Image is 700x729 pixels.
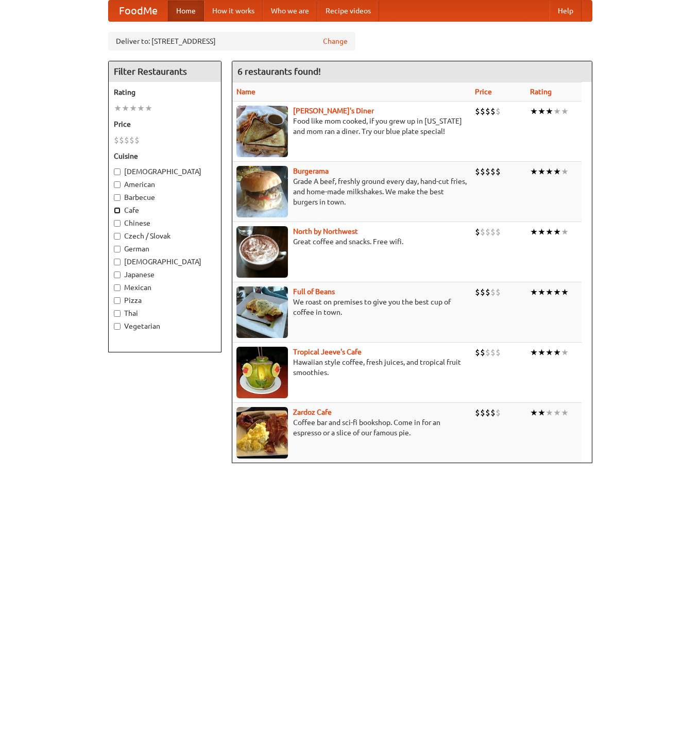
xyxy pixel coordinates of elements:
[553,226,561,238] li: ★
[114,119,216,129] h5: Price
[496,226,501,238] li: $
[236,88,255,96] a: Name
[114,257,216,267] label: [DEMOGRAPHIC_DATA]
[236,176,467,207] p: Grade A beef, freshly ground every day, hand-cut fries, and home-made milkshakes. We make the bes...
[530,106,538,117] li: ★
[480,166,485,177] li: $
[538,407,545,418] li: ★
[114,103,122,114] li: ★
[530,286,538,298] li: ★
[475,407,480,418] li: $
[114,166,216,177] label: [DEMOGRAPHIC_DATA]
[561,407,569,418] li: ★
[263,1,317,21] a: Who we are
[496,347,501,358] li: $
[530,166,538,177] li: ★
[114,310,121,317] input: Thai
[114,308,216,318] label: Thai
[236,106,288,157] img: sallys.jpg
[236,236,467,247] p: Great coffee and snacks. Free wifi.
[114,205,216,215] label: Cafe
[553,166,561,177] li: ★
[545,166,553,177] li: ★
[553,106,561,117] li: ★
[490,286,496,298] li: $
[114,194,121,201] input: Barbecue
[114,218,216,228] label: Chinese
[236,116,467,137] p: Food like mom cooked, if you grew up in [US_STATE] and mom ran a diner. Try our blue plate special!
[485,407,490,418] li: $
[236,297,467,317] p: We roast on premises to give you the best cup of coffee in town.
[134,134,140,146] li: $
[137,103,145,114] li: ★
[236,286,288,338] img: beans.jpg
[475,286,480,298] li: $
[129,134,134,146] li: $
[545,286,553,298] li: ★
[490,166,496,177] li: $
[129,103,137,114] li: ★
[485,286,490,298] li: $
[114,192,216,202] label: Barbecue
[490,347,496,358] li: $
[236,407,288,459] img: zardoz.jpg
[114,207,121,214] input: Cafe
[293,408,332,416] a: Zardoz Cafe
[538,226,545,238] li: ★
[108,32,355,50] div: Deliver to: [STREET_ADDRESS]
[323,36,348,46] a: Change
[114,323,121,330] input: Vegetarian
[480,226,485,238] li: $
[109,61,221,82] h4: Filter Restaurants
[545,226,553,238] li: ★
[545,407,553,418] li: ★
[114,297,121,304] input: Pizza
[293,287,335,296] a: Full of Beans
[109,1,168,21] a: FoodMe
[485,166,490,177] li: $
[480,347,485,358] li: $
[236,417,467,438] p: Coffee bar and sci-fi bookshop. Come in for an espresso or a slice of our famous pie.
[236,166,288,217] img: burgerama.jpg
[530,407,538,418] li: ★
[475,226,480,238] li: $
[538,166,545,177] li: ★
[530,347,538,358] li: ★
[293,167,329,175] a: Burgerama
[530,88,552,96] a: Rating
[475,166,480,177] li: $
[485,106,490,117] li: $
[490,407,496,418] li: $
[293,107,374,115] a: [PERSON_NAME]'s Diner
[561,226,569,238] li: ★
[553,286,561,298] li: ★
[119,134,124,146] li: $
[122,103,129,114] li: ★
[480,286,485,298] li: $
[114,272,121,278] input: Japanese
[561,347,569,358] li: ★
[538,286,545,298] li: ★
[114,231,216,241] label: Czech / Slovak
[293,348,362,356] b: Tropical Jeeve's Cafe
[114,134,119,146] li: $
[530,226,538,238] li: ★
[145,103,152,114] li: ★
[317,1,379,21] a: Recipe videos
[204,1,263,21] a: How it works
[496,166,501,177] li: $
[293,227,358,235] a: North by Northwest
[480,106,485,117] li: $
[561,166,569,177] li: ★
[538,347,545,358] li: ★
[114,284,121,291] input: Mexican
[485,347,490,358] li: $
[114,181,121,188] input: American
[236,226,288,278] img: north.jpg
[114,168,121,175] input: [DEMOGRAPHIC_DATA]
[114,220,121,227] input: Chinese
[496,286,501,298] li: $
